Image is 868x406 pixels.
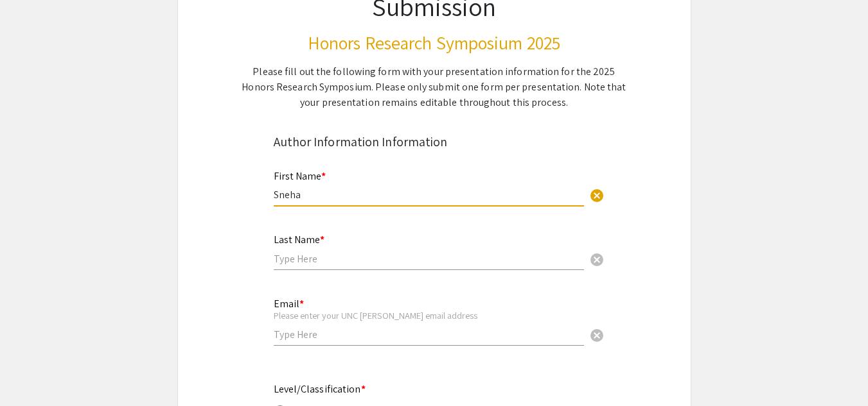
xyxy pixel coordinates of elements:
[274,233,324,246] mat-label: Last Name
[240,32,628,54] h3: Honors Research Symposium 2025
[584,182,610,208] button: Clear
[240,64,628,110] div: Please fill out the following form with your presentation information for the 2025 Honors Researc...
[589,252,605,267] span: cancel
[584,321,610,347] button: Clear
[589,328,605,343] span: cancel
[274,252,584,266] input: Type Here
[589,188,605,203] span: cancel
[274,310,584,321] div: Please enter your UNC [PERSON_NAME] email address
[274,328,584,341] input: Type Here
[274,132,595,151] div: Author Information Information
[10,348,55,396] iframe: Chat
[274,297,304,310] mat-label: Email
[274,188,584,201] input: Type Here
[584,246,610,272] button: Clear
[274,169,326,183] mat-label: First Name
[274,382,366,396] mat-label: Level/Classification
